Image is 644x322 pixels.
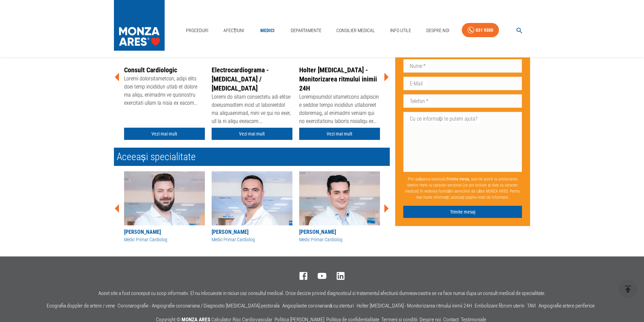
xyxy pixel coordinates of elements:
[462,23,499,38] a: 031 9300
[539,303,595,309] a: Angiografie artere periferice
[424,24,452,38] a: Despre Noi
[476,26,493,34] div: 031 9300
[288,24,324,38] a: Departamente
[334,24,378,38] a: Consilier Medical
[212,66,269,92] a: Electrocardiograma - [MEDICAL_DATA] / [MEDICAL_DATA]
[299,171,380,243] a: [PERSON_NAME]Medic Primar Cardiolog
[299,128,380,140] a: Vezi mai mult
[212,171,292,243] a: [PERSON_NAME]Medic Primar Cardiolog
[124,75,205,108] div: Loremi dolorsitametcon, adipi elits doei temp incididun utlab et dolore ma aliqu, enimadmi ve qui...
[212,93,292,127] div: Loremi do sitam consectetu adi elitse doeiusmodtem incid ut laboreetdol ma aliquaenimad, mini ve ...
[124,171,205,243] a: [PERSON_NAME]Medic Primar Cardiolog
[403,205,522,218] button: Trimite mesaj
[282,303,354,309] a: Angioplastie coronariană cu stenturi
[403,173,522,203] p: Prin apăsarea butonului , sunt de acord cu prelucrarea datelor mele cu caracter personal (ce pot ...
[299,236,380,243] div: Medic Primar Cardiolog
[527,303,536,309] a: TAVI
[475,303,524,309] a: Embolizare fibrom uterin
[212,228,292,236] div: [PERSON_NAME]
[98,291,546,296] p: Acest site a fost conceput cu scop informativ. El nu inlocuieste in niciun caz consultul medical....
[47,303,115,309] a: Ecografia doppler de artere / vene
[124,236,205,243] div: Medic Primar Cardiolog
[124,128,205,140] a: Vezi mai mult
[221,24,247,38] a: Afecțiuni
[257,24,278,38] a: Medici
[183,24,211,38] a: Proceduri
[118,303,280,309] a: Coronarografie - Angiografie coronariana / Diagnostic [MEDICAL_DATA] pectorala
[212,171,292,225] img: Dr. Mihai Melnic
[299,66,377,92] a: Holter [MEDICAL_DATA] - Monitorizarea ritmului inimii 24H
[299,228,380,236] div: [PERSON_NAME]
[387,24,414,38] a: Info Utile
[447,176,469,181] b: Trimite mesaj
[212,128,292,140] a: Vezi mai mult
[124,66,177,74] a: Consult Cardiologic
[212,236,292,243] div: Medic Primar Cardiolog
[114,148,390,166] h2: Aceeași specialitate
[299,93,380,127] div: Loremipsumdol sitametcons adipiscin e seddoe tempo incididun utlaboreet doloremag, al enimadmi ve...
[357,303,472,309] a: Holter [MEDICAL_DATA] - Monitorizarea ritmului inimii 24H
[619,280,637,298] button: delete
[124,228,205,236] div: [PERSON_NAME]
